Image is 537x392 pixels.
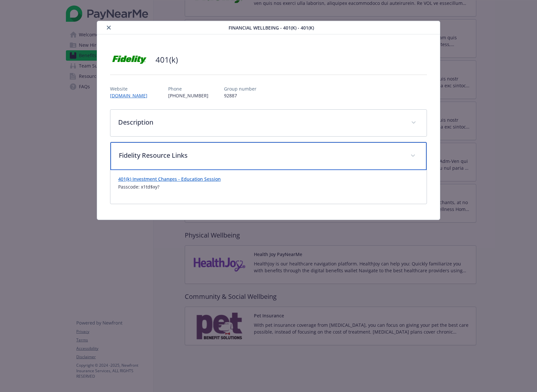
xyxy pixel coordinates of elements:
[110,50,149,69] img: Fidelity Investments
[110,92,153,99] a: [DOMAIN_NAME]
[110,110,427,136] div: Description
[110,142,427,170] div: Fidelity Resource Links
[229,24,314,31] span: Financial Wellbeing - 401(k) - 401(k)
[105,24,113,31] button: close
[224,85,256,92] p: Group number
[168,85,208,92] p: Phone
[110,85,153,92] p: Website
[118,183,419,191] h6: Passcode: x1td$xy?
[54,21,483,220] div: details for plan Financial Wellbeing - 401(k) - 401(k)
[118,117,404,127] p: Description
[110,170,427,204] div: Fidelity Resource Links
[168,92,208,99] p: [PHONE_NUMBER]
[156,54,178,65] h2: 401(k)
[224,92,256,99] p: 92887
[119,151,403,160] p: Fidelity Resource Links
[118,176,221,182] a: 401(k) Investment Changes - Education Session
